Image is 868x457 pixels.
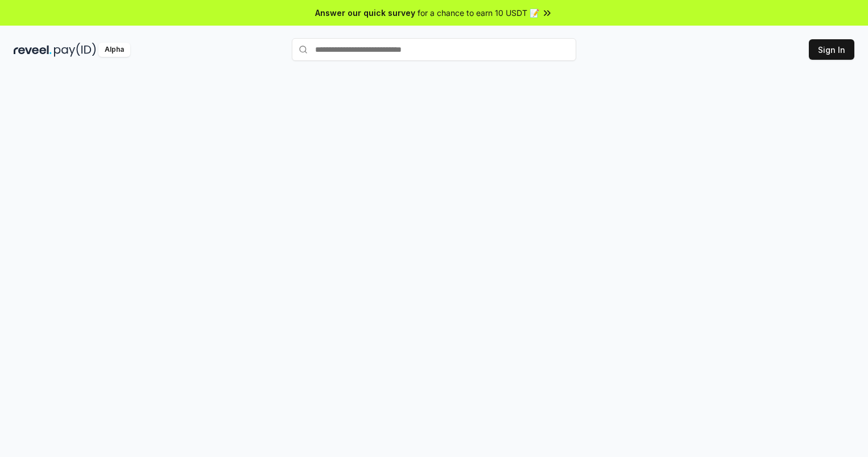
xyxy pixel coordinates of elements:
span: for a chance to earn 10 USDT 📝 [418,7,539,19]
span: Answer our quick survey [315,7,415,19]
img: pay_id [54,43,96,57]
button: Sign In [809,39,854,60]
div: Alpha [98,43,130,57]
img: reveel_dark [14,43,52,57]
